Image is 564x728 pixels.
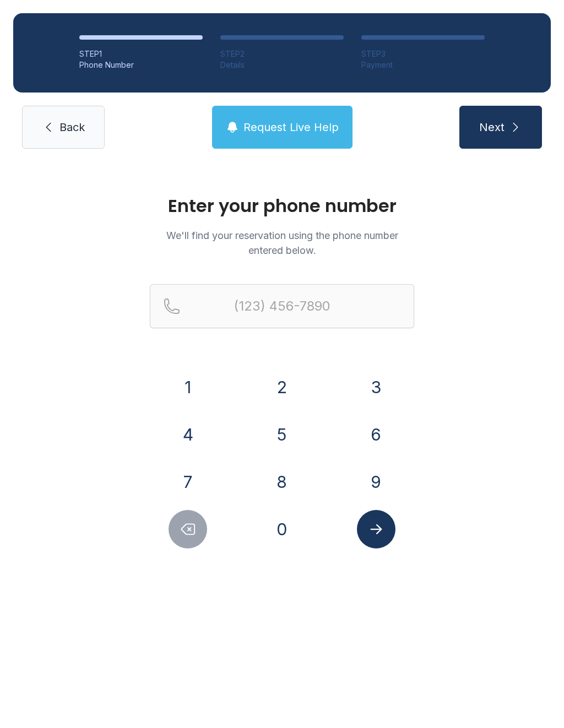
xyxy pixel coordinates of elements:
[220,59,344,70] div: Details
[150,228,414,258] p: We'll find your reservation using the phone number entered below.
[357,415,395,454] button: 6
[263,510,301,548] button: 0
[361,48,485,59] div: STEP 3
[169,463,207,501] button: 7
[59,119,85,135] span: Back
[263,415,301,454] button: 5
[79,48,203,59] div: STEP 1
[361,59,485,70] div: Payment
[169,415,207,454] button: 4
[169,510,207,548] button: Delete number
[479,119,505,135] span: Next
[220,48,344,59] div: STEP 2
[150,197,414,215] h1: Enter your phone number
[263,368,301,406] button: 2
[169,368,207,406] button: 1
[357,368,395,406] button: 3
[357,510,395,548] button: Submit lookup form
[263,463,301,501] button: 8
[79,59,203,70] div: Phone Number
[357,463,395,501] button: 9
[243,119,339,135] span: Request Live Help
[150,284,414,328] input: Reservation phone number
